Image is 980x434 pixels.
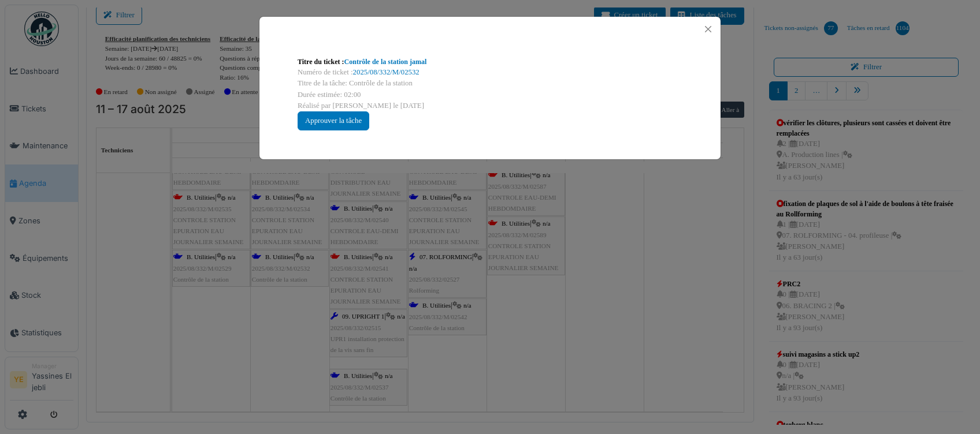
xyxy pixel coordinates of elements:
[298,89,682,100] div: Durée estimée: 02:00
[344,58,427,66] a: Contrôle de la station jamal
[298,100,682,111] div: Réalisé par [PERSON_NAME] le [DATE]
[700,21,716,37] button: Close
[298,78,682,89] div: Titre de la tâche: Contrôle de la station
[298,57,682,67] div: Titre du ticket :
[298,111,369,130] div: Approuver la tâche
[298,67,682,78] div: Numéro de ticket :
[353,68,420,76] a: 2025/08/332/M/02532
